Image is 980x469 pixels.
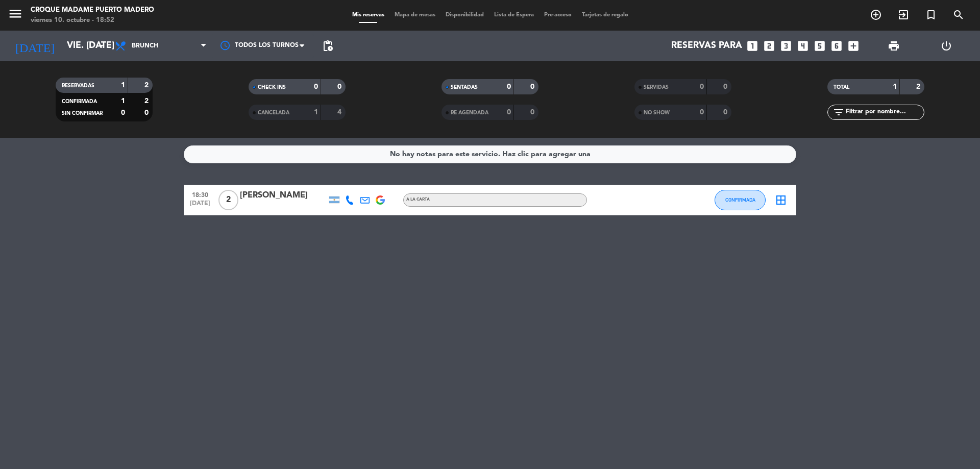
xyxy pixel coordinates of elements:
[847,39,860,53] i: add_box
[95,40,107,52] i: arrow_drop_down
[31,15,154,26] div: viernes 10. octubre - 18:52
[644,110,670,115] span: NO SHOW
[700,109,704,116] strong: 0
[834,85,849,90] span: TOTAL
[8,6,23,25] button: menu
[187,188,213,200] span: 18:30
[489,12,539,18] span: Lista de Espera
[893,83,897,90] strong: 1
[8,35,62,57] i: [DATE]
[845,107,924,118] input: Filtrar por nombre...
[813,39,826,53] i: looks_5
[451,85,478,90] span: SENTADAS
[507,83,511,90] strong: 0
[121,97,125,105] strong: 1
[507,109,511,116] strong: 0
[763,39,776,53] i: looks_two
[746,39,759,53] i: looks_one
[389,12,440,18] span: Mapa de mesas
[577,12,633,18] span: Tarjetas de regalo
[258,110,289,115] span: CANCELADA
[920,31,972,61] div: LOG OUT
[671,41,742,51] span: Reservas para
[347,12,389,18] span: Mis reservas
[530,109,536,116] strong: 0
[314,83,318,90] strong: 0
[187,200,213,212] span: [DATE]
[796,39,810,53] i: looks_4
[700,83,704,90] strong: 0
[144,82,151,89] strong: 2
[451,110,488,115] span: RE AGENDADA
[258,85,286,90] span: CHECK INS
[132,42,158,50] span: Brunch
[832,106,845,118] i: filter_list
[940,40,952,52] i: power_settings_new
[376,195,385,205] img: google-logo.png
[314,109,318,116] strong: 1
[952,9,965,21] i: search
[715,190,766,210] button: CONFIRMADA
[779,39,793,53] i: looks_3
[31,5,154,15] div: Croque Madame Puerto Madero
[925,9,937,21] i: turned_in_not
[916,83,922,90] strong: 2
[144,109,151,116] strong: 0
[337,109,344,116] strong: 4
[725,197,755,203] span: CONFIRMADA
[62,111,103,116] span: SIN CONFIRMAR
[121,82,125,89] strong: 1
[8,6,23,21] i: menu
[121,109,125,116] strong: 0
[539,12,577,18] span: Pre-acceso
[62,99,97,104] span: CONFIRMADA
[144,97,151,105] strong: 2
[775,194,787,206] i: border_all
[440,12,489,18] span: Disponibilidad
[240,189,327,202] div: [PERSON_NAME]
[218,190,238,210] span: 2
[390,149,591,160] div: No hay notas para este servicio. Haz clic para agregar una
[62,83,94,88] span: RESERVADAS
[322,40,334,52] span: pending_actions
[870,9,882,21] i: add_circle_outline
[830,39,843,53] i: looks_6
[723,109,729,116] strong: 0
[337,83,344,90] strong: 0
[406,198,430,202] span: A LA CARTA
[530,83,536,90] strong: 0
[644,85,669,90] span: SERVIDAS
[897,9,910,21] i: exit_to_app
[888,40,900,52] span: print
[723,83,729,90] strong: 0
